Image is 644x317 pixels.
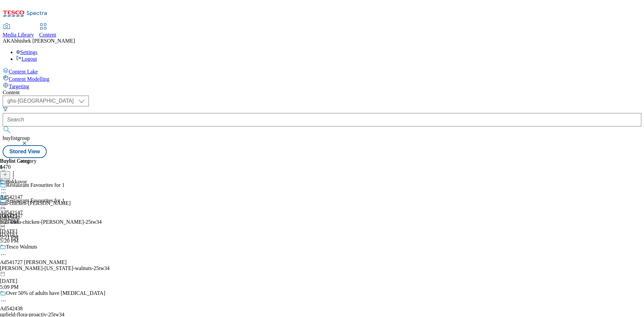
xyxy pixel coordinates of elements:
[10,38,75,44] span: Abhishek [PERSON_NAME]
[3,90,641,96] div: Content
[9,69,38,74] span: Content Lake
[16,49,38,55] a: Settings
[6,179,27,185] div: Bakkavor
[6,244,37,250] div: Tesco Walnuts
[3,113,641,126] input: Search
[3,32,34,38] span: Media Library
[3,75,641,82] a: Content Modelling
[3,106,8,112] svg: Search Filters
[9,84,29,89] span: Targeting
[39,24,56,38] a: Content
[3,82,641,90] a: Targeting
[3,38,10,44] span: AK
[39,32,56,38] span: Content
[9,76,49,82] span: Content Modelling
[3,145,47,158] button: Stored View
[3,67,641,75] a: Content Lake
[3,135,30,141] span: buylistgroup
[3,24,34,38] a: Media Library
[16,56,37,62] a: Logout
[6,290,105,296] div: Over 50% of adults have [MEDICAL_DATA]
